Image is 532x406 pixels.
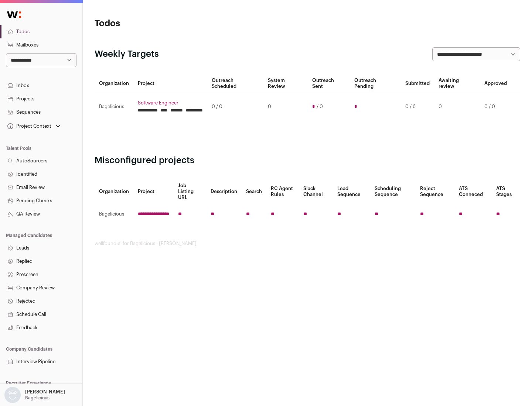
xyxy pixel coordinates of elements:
[206,178,242,205] th: Description
[333,178,370,205] th: Lead Sequence
[95,18,236,30] h1: Todos
[308,73,350,94] th: Outreach Sent
[6,123,51,129] div: Project Context
[401,73,434,94] th: Submitted
[174,178,206,205] th: Job Listing URL
[207,73,263,94] th: Outreach Scheduled
[299,178,333,205] th: Slack Channel
[25,389,65,395] p: [PERSON_NAME]
[480,94,511,120] td: 0 / 0
[480,73,511,94] th: Approved
[133,178,174,205] th: Project
[95,94,133,120] td: Bagelicious
[266,178,299,205] th: RC Agent Rules
[4,387,21,403] img: nopic.png
[95,241,520,247] footer: wellfound:ai for Bagelicious - [PERSON_NAME]
[317,104,323,110] span: / 0
[3,7,25,22] img: Wellfound
[95,73,133,94] th: Organization
[416,178,455,205] th: Reject Sequence
[454,178,491,205] th: ATS Conneced
[434,73,480,94] th: Awaiting review
[95,155,520,166] h2: Misconfigured projects
[401,94,434,120] td: 0 / 6
[138,100,203,106] a: Software Engineer
[242,178,266,205] th: Search
[95,178,133,205] th: Organization
[492,178,520,205] th: ATS Stages
[25,395,50,401] p: Bagelicious
[263,73,307,94] th: System Review
[95,48,159,60] h2: Weekly Targets
[370,178,416,205] th: Scheduling Sequence
[6,121,62,131] button: Open dropdown
[95,205,133,223] td: Bagelicious
[133,73,207,94] th: Project
[350,73,400,94] th: Outreach Pending
[207,94,263,120] td: 0 / 0
[263,94,307,120] td: 0
[434,94,480,120] td: 0
[3,387,66,403] button: Open dropdown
